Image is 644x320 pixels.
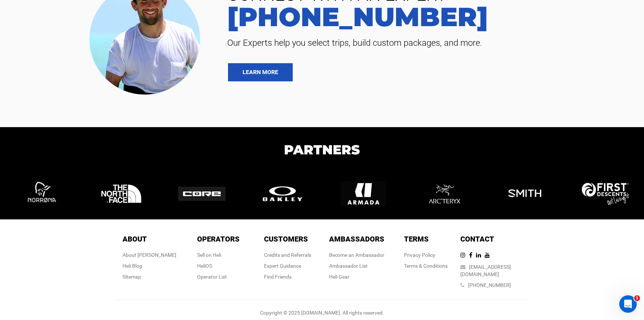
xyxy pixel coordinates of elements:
[115,309,529,316] div: Copyright © 2025 [DOMAIN_NAME]. All rights reserved.
[460,235,494,243] span: Contact
[197,263,212,269] a: HeliOS
[123,263,142,269] a: Heli Blog
[329,262,384,270] div: Ambassador List
[404,252,435,258] a: Privacy Policy
[264,235,308,243] span: Customers
[421,171,467,216] img: logo
[197,273,240,280] div: Operator List
[264,252,311,258] a: Credits and Referrals
[468,282,511,288] a: [PHONE_NUMBER]
[228,63,293,81] a: LEARN MORE
[264,263,301,269] a: Expert Guidance
[341,171,386,216] img: logo
[329,235,384,243] span: Ambassadors
[99,171,144,216] img: logo
[329,274,349,280] a: Heli Gear
[460,264,511,277] a: [EMAIL_ADDRESS][DOMAIN_NAME]
[197,235,240,243] span: Operators
[123,235,147,243] span: About
[634,295,640,301] span: 1
[18,171,63,216] img: logo
[502,171,548,216] img: logo
[329,252,384,258] a: Become an Ambassador
[619,295,637,313] iframe: Intercom live chat
[178,187,225,201] img: logo
[259,185,306,203] img: logo
[264,273,311,280] div: Find Friends
[404,235,429,243] span: Terms
[123,273,176,280] div: Sitemap
[197,251,240,259] div: Sell on Heli
[222,37,633,49] span: Our Experts help you select trips, build custom packages, and more.
[222,4,633,30] a: [PHONE_NUMBER]
[123,251,176,259] div: About [PERSON_NAME]
[404,263,448,269] a: Terms & Conditions
[582,183,629,204] img: logo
